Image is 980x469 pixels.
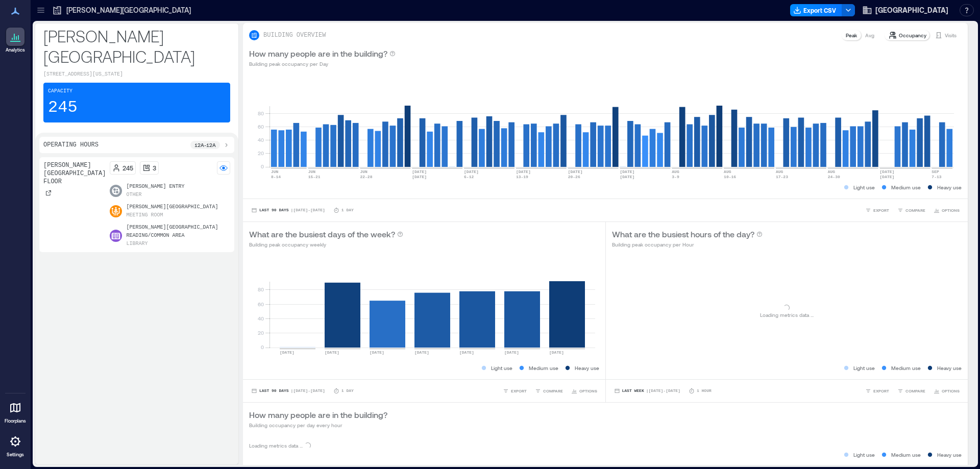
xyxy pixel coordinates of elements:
text: [DATE] [549,350,564,355]
p: Building peak occupancy per Hour [612,240,763,249]
p: Heavy use [937,364,962,372]
text: [DATE] [370,350,384,355]
button: Last 90 Days |[DATE]-[DATE] [249,205,327,215]
button: COMPARE [895,386,927,396]
span: [GEOGRAPHIC_DATA] [875,5,948,15]
a: Floorplans [2,396,29,427]
p: 3 [153,164,156,172]
tspan: 0 [261,163,264,169]
text: AUG [672,169,679,174]
tspan: 40 [258,137,264,143]
p: Floorplans [5,418,26,424]
button: Export CSV [790,4,842,16]
tspan: 20 [258,150,264,156]
p: Building peak occupancy per Day [249,60,396,68]
p: 245 [122,164,133,172]
p: How many people are in the building? [249,47,387,60]
p: Analytics [6,47,25,53]
button: Last 90 Days |[DATE]-[DATE] [249,386,327,396]
p: Medium use [529,364,558,372]
p: Operating Hours [43,141,99,149]
tspan: 20 [258,330,264,336]
text: JUN [271,169,279,174]
button: OPTIONS [569,386,599,396]
a: Analytics [3,24,28,56]
tspan: 80 [258,286,264,292]
text: [DATE] [516,169,531,174]
text: 17-23 [776,175,788,179]
text: 20-26 [568,175,580,179]
span: OPTIONS [942,388,960,394]
p: Light use [853,451,875,459]
p: 1 Hour [697,388,712,394]
text: [DATE] [880,175,895,179]
button: [GEOGRAPHIC_DATA] [859,2,951,18]
text: 6-12 [464,175,474,179]
tspan: 60 [258,124,264,130]
p: Heavy use [937,183,962,191]
text: [DATE] [414,350,429,355]
p: BUILDING OVERVIEW [263,31,326,39]
text: AUG [776,169,783,174]
p: Avg [865,31,874,39]
p: Light use [491,364,512,372]
button: EXPORT [863,205,891,215]
text: 3-9 [672,175,679,179]
text: SEP [932,169,939,174]
text: 7-13 [932,175,941,179]
text: 10-16 [724,175,736,179]
text: [DATE] [504,350,519,355]
text: 24-30 [828,175,840,179]
p: How many people are in the building? [249,409,387,421]
span: OPTIONS [942,207,960,213]
text: AUG [828,169,836,174]
p: Light use [853,183,875,191]
span: COMPARE [543,388,563,394]
p: Visits [945,31,957,39]
p: Medium use [891,364,921,372]
p: Heavy use [937,451,962,459]
text: [DATE] [412,169,427,174]
text: [DATE] [280,350,295,355]
text: [DATE] [880,169,895,174]
p: Capacity [48,87,72,95]
text: 22-28 [360,175,372,179]
p: Building occupancy per day every hour [249,421,387,429]
p: [PERSON_NAME][GEOGRAPHIC_DATA] Floor [43,161,106,186]
span: EXPORT [511,388,527,394]
p: [PERSON_NAME][GEOGRAPHIC_DATA] [43,26,230,66]
p: Medium use [891,183,921,191]
p: Settings [7,452,24,458]
span: OPTIONS [579,388,597,394]
tspan: 60 [258,301,264,307]
text: [DATE] [325,350,339,355]
text: [DATE] [464,169,479,174]
text: [DATE] [459,350,474,355]
p: 1 Day [341,207,354,213]
text: 13-19 [516,175,528,179]
p: Medium use [891,451,921,459]
button: COMPARE [895,205,927,215]
p: Occupancy [899,31,926,39]
p: Peak [846,31,857,39]
p: Heavy use [575,364,599,372]
text: 15-21 [308,175,321,179]
p: Loading metrics data ... [760,311,814,319]
p: What are the busiest days of the week? [249,228,395,240]
p: [PERSON_NAME] Entry [126,183,184,191]
span: EXPORT [873,388,889,394]
text: [DATE] [620,175,634,179]
tspan: 0 [261,344,264,350]
p: [PERSON_NAME][GEOGRAPHIC_DATA] [66,5,191,15]
p: 12a - 12a [194,141,216,149]
p: Loading metrics data ... [249,441,303,450]
text: [DATE] [412,175,427,179]
button: OPTIONS [932,205,962,215]
p: What are the busiest hours of the day? [612,228,754,240]
p: Other [126,191,141,199]
button: Last Week |[DATE]-[DATE] [612,386,682,396]
p: [PERSON_NAME][GEOGRAPHIC_DATA] [126,203,218,211]
button: OPTIONS [932,386,962,396]
button: COMPARE [533,386,565,396]
p: Meeting Room [126,211,163,219]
